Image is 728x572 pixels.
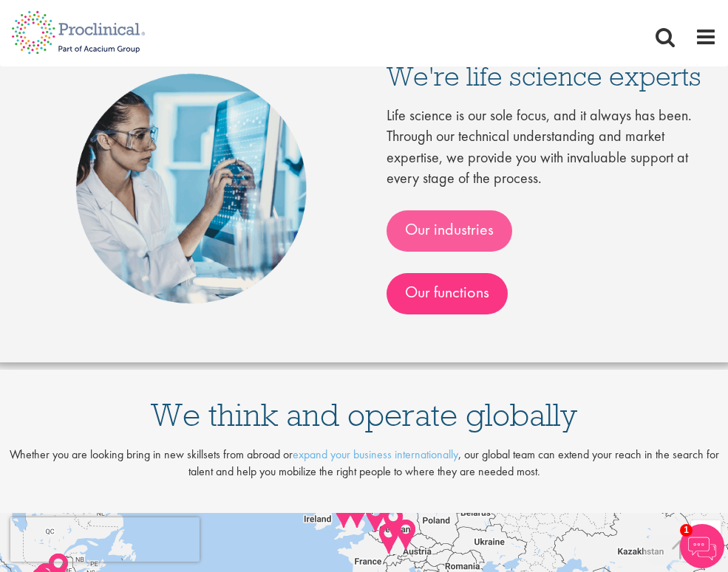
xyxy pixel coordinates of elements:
img: Life science recruitment [18,22,364,355]
div: Life science is our sole focus, and it always has been. Through our technical understanding and m... [387,105,710,314]
button: Toggle fullscreen view [691,520,721,550]
img: Chatbot [680,524,724,568]
span: 1 [680,524,693,537]
a: Our functions [387,273,508,314]
h3: We're life science experts [387,62,710,89]
iframe: reCAPTCHA [10,517,200,562]
a: Our industries [387,210,512,252]
a: expand your business internationally [293,447,458,462]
